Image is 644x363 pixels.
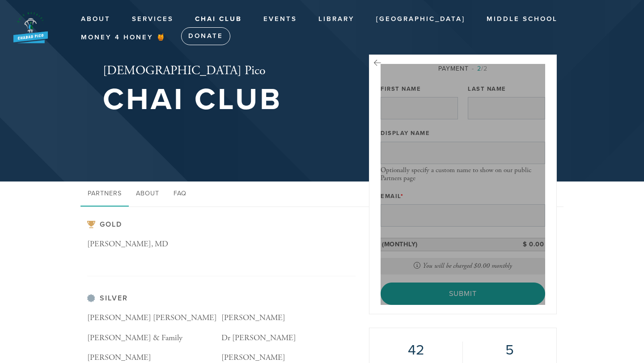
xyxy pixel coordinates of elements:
span: [PERSON_NAME] [221,312,285,323]
span: [PERSON_NAME] [221,352,285,363]
a: FAQ [166,181,194,207]
a: Donate [181,27,230,45]
a: Events [257,11,304,28]
a: Partners [80,181,129,207]
h3: Gold [87,220,356,229]
p: [PERSON_NAME], MD [87,238,221,251]
img: New%20BB%20Logo_0.png [13,11,48,43]
a: About [129,181,166,207]
img: pp-gold.svg [87,221,95,228]
h2: 42 [383,342,449,359]
h2: [DEMOGRAPHIC_DATA] Pico [103,63,282,79]
a: [GEOGRAPHIC_DATA] [369,11,472,28]
a: About [74,11,117,28]
p: Dr [PERSON_NAME] [221,332,356,345]
a: Chai Club [188,11,249,28]
p: [PERSON_NAME] [PERSON_NAME] [87,312,221,325]
a: Library [312,11,361,28]
h1: Chai Club [103,85,282,114]
a: Middle School [480,11,564,28]
h2: 5 [476,342,543,359]
img: pp-silver.svg [87,294,95,302]
p: [PERSON_NAME] & Family [87,332,221,345]
a: Money 4 Honey 🍯 [74,29,173,46]
a: Services [125,11,180,28]
h3: Silver [87,294,356,303]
